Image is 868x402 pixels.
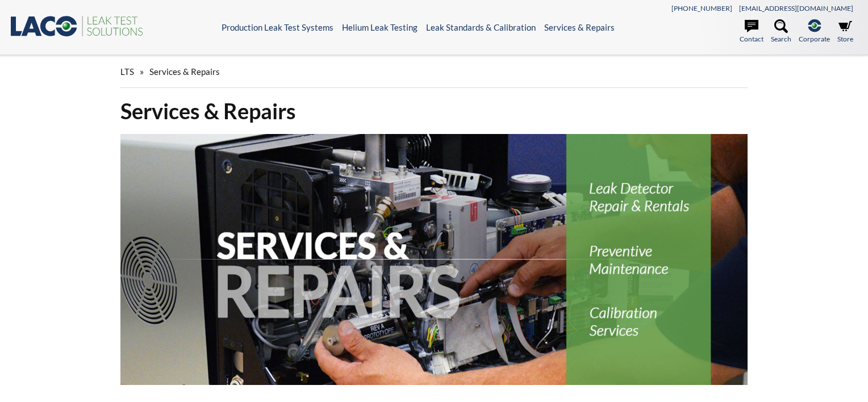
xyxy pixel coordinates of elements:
a: Services & Repairs [544,22,615,32]
a: [EMAIL_ADDRESS][DOMAIN_NAME] [739,4,853,12]
span: Corporate [799,33,830,44]
span: Services & Repairs [149,66,220,77]
a: Leak Standards & Calibration [426,22,536,32]
div: » [120,56,747,88]
h1: Services & Repairs [120,97,747,125]
a: [PHONE_NUMBER] [671,4,732,12]
a: Contact [740,19,763,44]
span: LTS [120,66,134,77]
img: Service & Repairs header [120,134,747,384]
a: Helium Leak Testing [342,22,418,32]
a: Production Leak Test Systems [222,22,333,32]
a: Search [771,19,791,44]
a: Store [837,19,853,44]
